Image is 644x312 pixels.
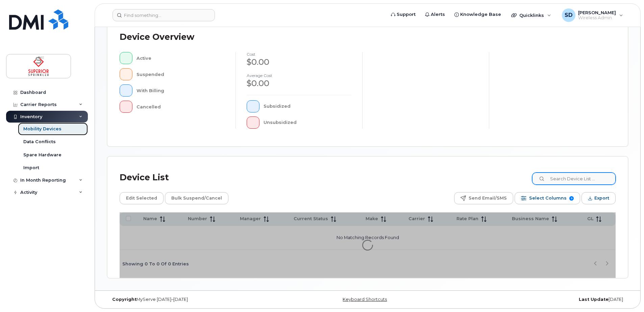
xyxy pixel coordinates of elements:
[578,10,616,15] span: [PERSON_NAME]
[578,15,616,21] span: Wireless Admin
[112,297,137,302] strong: Copyright
[120,192,164,204] button: Edit Selected
[454,192,513,204] button: Send Email/SMS
[247,73,351,78] h4: Average cost
[397,11,416,18] span: Support
[386,8,420,21] a: Support
[529,193,567,203] span: Select Columns
[469,193,507,203] span: Send Email/SMS
[264,116,352,129] div: Unsubsidized
[594,193,609,203] span: Export
[126,193,157,203] span: Edit Selected
[171,193,222,203] span: Bulk Suspend/Cancel
[247,52,351,56] h4: cost
[120,169,169,186] div: Device List
[515,192,580,204] button: Select Columns 9
[460,11,501,18] span: Knowledge Base
[532,173,616,185] input: Search Device List ...
[569,196,574,201] span: 9
[579,297,609,302] strong: Last Update
[264,100,352,112] div: Subsidized
[137,68,225,80] div: Suspended
[247,78,351,89] div: $0.00
[120,28,194,46] div: Device Overview
[519,12,544,18] span: Quicklinks
[454,297,628,302] div: [DATE]
[506,8,556,22] div: Quicklinks
[343,297,387,302] a: Keyboard Shortcuts
[137,52,225,64] div: Active
[557,8,628,22] div: Sean Duncan
[431,11,445,18] span: Alerts
[247,56,351,68] div: $0.00
[165,192,228,204] button: Bulk Suspend/Cancel
[137,101,225,113] div: Cancelled
[113,9,215,21] input: Find something...
[137,84,225,97] div: With Billing
[581,192,616,204] button: Export
[450,8,506,21] a: Knowledge Base
[107,297,281,302] div: MyServe [DATE]–[DATE]
[565,11,573,19] span: SD
[420,8,450,21] a: Alerts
